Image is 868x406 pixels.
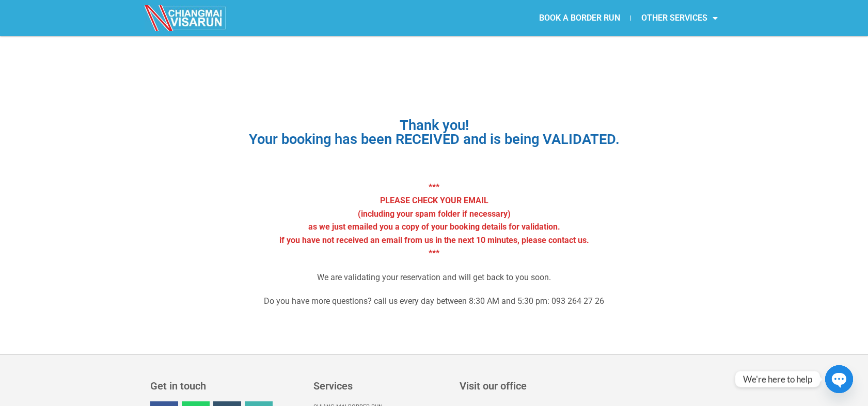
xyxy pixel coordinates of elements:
[168,271,700,284] p: We are validating your reservation and will get back to you soon.
[358,182,511,218] strong: *** PLEASE CHECK YOUR EMAIL (including your spam folder if necessary)
[434,6,728,30] nav: Menu
[631,6,728,30] a: OTHER SERVICES
[168,295,700,308] p: Do you have more questions? call us every day between 8:30 AM and 5:30 pm: 093 264 27 26
[150,381,303,391] h3: Get in touch
[529,6,630,30] a: BOOK A BORDER RUN
[313,381,449,391] h3: Services
[168,119,700,147] h1: Thank you! Your booking has been RECEIVED and is being VALIDATED.
[460,381,716,391] h3: Visit our office
[279,222,589,258] strong: as we just emailed you a copy of your booking details for validation. if you have not received an...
